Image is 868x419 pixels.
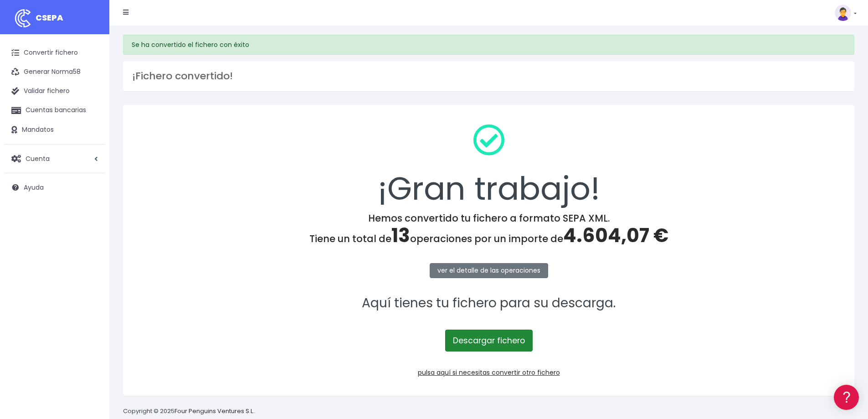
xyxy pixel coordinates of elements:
[5,62,105,82] a: Generar Norma58
[135,117,842,212] div: ¡Gran trabajo!
[9,196,173,210] a: General
[123,35,854,55] div: Se ha convertido el fichero con éxito
[9,233,173,247] a: API
[9,129,173,144] a: Problemas habituales
[9,158,173,172] a: Perfiles de empresas
[9,244,173,260] button: Contáctanos
[5,101,105,120] a: Cuentas bancarias
[418,368,560,377] a: pulsa aquí si necesitas convertir otro fichero
[36,12,63,23] span: CSEPA
[5,43,105,62] a: Convertir fichero
[135,293,842,314] p: Aquí tienes tu fichero para su descarga.
[9,181,173,190] div: Facturación
[9,78,173,92] a: Información general
[835,5,851,21] img: profile
[123,407,256,416] p: Copyright © 2025 .
[24,183,44,192] span: Ayuda
[9,63,173,72] div: Información general
[5,120,105,140] a: Mandatos
[430,263,548,278] a: ver el detalle de las operaciones
[135,212,842,247] h4: Hemos convertido tu fichero a formato SEPA XML. Tiene un total de operaciones por un importe de
[11,7,34,30] img: logo
[132,70,845,82] h3: ¡Fichero convertido!
[9,219,173,228] div: Programadores
[125,263,175,271] a: POWERED BY ENCHANT
[5,82,105,101] a: Validar fichero
[9,115,173,129] a: Formatos
[445,330,533,352] a: Descargar fichero
[391,222,410,249] span: 13
[5,178,105,197] a: Ayuda
[563,222,668,249] span: 4.604,07 €
[26,154,50,163] span: Cuenta
[5,149,105,168] a: Cuenta
[9,101,173,109] div: Convertir ficheros
[9,144,173,158] a: Videotutoriales
[175,407,254,415] a: Four Penguins Ventures S.L.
